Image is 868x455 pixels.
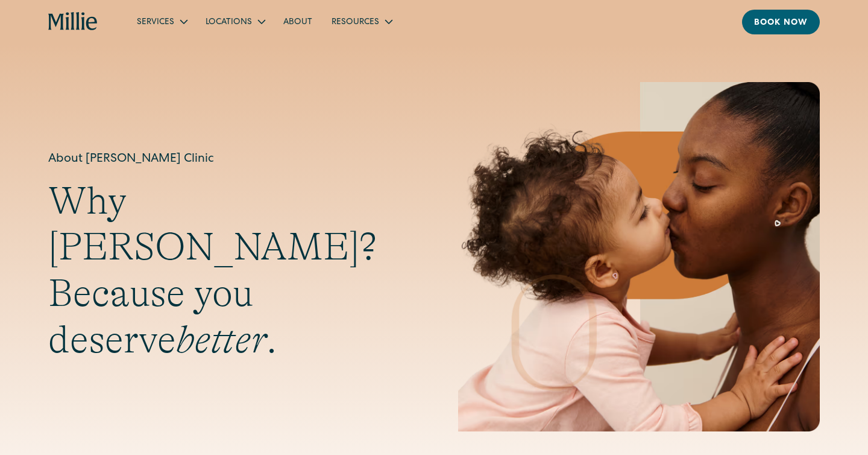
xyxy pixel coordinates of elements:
em: better [176,318,266,361]
img: Mother and baby sharing a kiss, highlighting the emotional bond and nurturing care at the heart o... [458,82,820,431]
h1: About [PERSON_NAME] Clinic [48,150,410,168]
div: Services [137,16,174,29]
a: home [48,12,98,31]
a: About [274,11,322,31]
div: Book now [754,17,808,30]
h2: Why [PERSON_NAME]? Because you deserve . [48,178,410,363]
div: Locations [206,16,252,29]
div: Resources [332,16,379,29]
a: Book now [742,10,820,34]
div: Resources [322,11,401,31]
div: Locations [196,11,274,31]
div: Services [127,11,196,31]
